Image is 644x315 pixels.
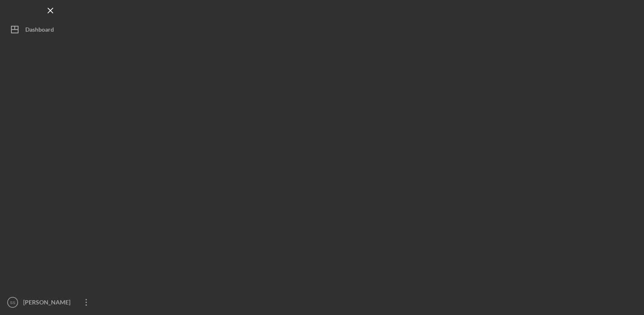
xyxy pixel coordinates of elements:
[21,294,76,313] div: [PERSON_NAME]
[25,21,54,40] div: Dashboard
[4,21,97,38] button: Dashboard
[10,300,16,305] text: SS
[4,294,97,311] button: SS[PERSON_NAME]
